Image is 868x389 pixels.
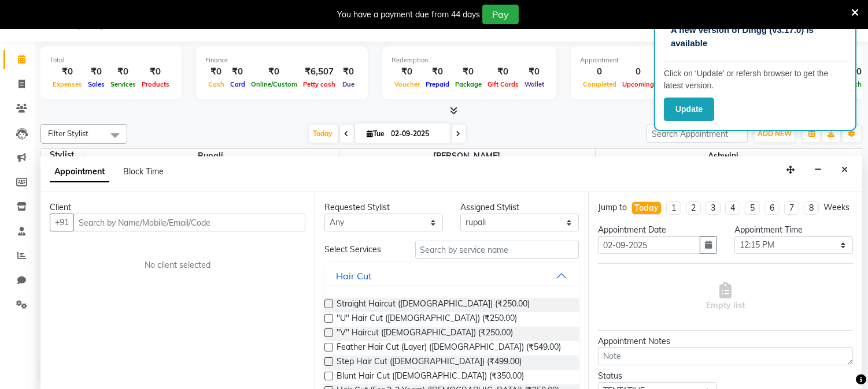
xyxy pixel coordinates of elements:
[337,341,561,356] span: Feather Hair Cut (Layer) ([DEMOGRAPHIC_DATA]) (₹549.00)
[671,24,840,50] p: A new version of Dingg (v3.17.0) is available
[309,125,338,143] span: Today
[108,65,139,78] div: ₹0
[836,161,853,179] button: Close
[248,65,300,78] div: ₹0
[725,201,740,215] li: 4
[227,65,248,78] div: ₹0
[205,80,227,88] span: Cash
[745,201,760,215] li: 5
[50,65,85,78] div: ₹0
[598,370,716,382] div: Status
[755,126,795,142] button: ADD NEW
[329,265,575,286] button: Hair Cut
[337,9,480,21] div: You have a payment due from 44 days
[300,65,338,78] div: ₹6,507
[415,241,579,259] input: Search by service name
[598,224,716,236] div: Appointment Date
[77,259,278,271] div: No client selected
[764,201,780,215] li: 6
[460,201,579,214] div: Assigned Stylist
[83,149,339,163] span: rupali
[339,149,595,163] span: [PERSON_NAME]
[580,55,723,65] div: Appointment
[706,282,745,312] span: Empty list
[85,80,108,88] span: Sales
[522,65,547,78] div: ₹0
[50,201,305,214] div: Client
[50,214,74,231] button: +91
[706,201,721,215] li: 3
[485,65,522,78] div: ₹0
[337,312,517,327] span: "U" Hair Cut ([DEMOGRAPHIC_DATA]) (₹250.00)
[804,201,819,215] li: 8
[205,65,227,78] div: ₹0
[108,80,139,88] span: Services
[784,201,799,215] li: 7
[634,202,659,214] div: Today
[598,335,853,347] div: Appointment Notes
[485,80,522,88] span: Gift Cards
[452,80,485,88] span: Package
[423,65,452,78] div: ₹0
[337,327,513,341] span: "V" Haircut ([DEMOGRAPHIC_DATA]) (₹250.00)
[619,80,657,88] span: Upcoming
[205,55,359,65] div: Finance
[619,65,657,78] div: 0
[482,5,519,24] button: Pay
[391,80,423,88] span: Voucher
[50,55,172,65] div: Total
[300,80,338,88] span: Petty cash
[337,370,524,384] span: Blunt Hair Cut ([DEMOGRAPHIC_DATA]) (₹350.00)
[337,356,522,370] span: Step Hair Cut ([DEMOGRAPHIC_DATA]) (₹499.00)
[336,269,372,283] div: Hair Cut
[50,162,109,182] span: Appointment
[647,125,748,143] input: Search Appointment
[388,125,446,143] input: 2025-09-02
[391,55,547,65] div: Redemption
[316,244,407,256] div: Select Services
[50,80,85,88] span: Expenses
[248,80,300,88] span: Online/Custom
[227,80,248,88] span: Card
[364,129,388,138] span: Tue
[339,80,357,88] span: Due
[598,201,627,214] div: Jump to
[139,80,172,88] span: Products
[664,98,714,121] button: Update
[73,214,305,231] input: Search by Name/Mobile/Email/Code
[139,65,172,78] div: ₹0
[452,65,485,78] div: ₹0
[391,65,423,78] div: ₹0
[522,80,547,88] span: Wallet
[338,65,359,78] div: ₹0
[41,149,83,161] div: Stylist
[337,298,530,312] span: Straight Haircut ([DEMOGRAPHIC_DATA]) (₹250.00)
[580,65,619,78] div: 0
[123,166,164,177] span: Block Time
[664,68,847,92] p: Click on ‘Update’ or refersh browser to get the latest version.
[734,224,853,236] div: Appointment Time
[823,201,849,214] div: Weeks
[85,65,108,78] div: ₹0
[580,80,619,88] span: Completed
[596,149,852,163] span: Ashwini
[598,236,700,254] input: yyyy-mm-dd
[666,201,681,215] li: 1
[324,201,443,214] div: Requested Stylist
[423,80,452,88] span: Prepaid
[758,129,792,138] span: ADD NEW
[48,129,88,138] span: Filter Stylist
[686,201,701,215] li: 2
